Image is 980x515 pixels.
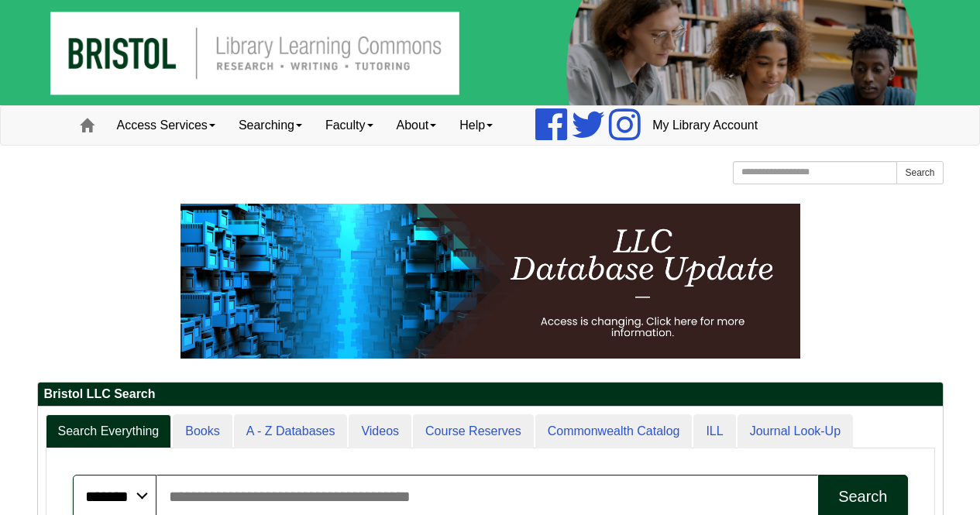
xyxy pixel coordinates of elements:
[448,106,504,145] a: Help
[227,106,314,145] a: Searching
[46,414,172,449] a: Search Everything
[693,414,735,449] a: ILL
[838,488,887,506] div: Search
[234,414,348,449] a: A - Z Databases
[413,414,534,449] a: Course Reserves
[314,106,385,145] a: Faculty
[641,106,769,145] a: My Library Account
[173,414,232,449] a: Books
[105,106,227,145] a: Access Services
[38,383,943,407] h2: Bristol LLC Search
[349,414,411,449] a: Videos
[181,204,800,359] img: HTML tutorial
[896,161,943,184] button: Search
[535,414,693,449] a: Commonwealth Catalog
[738,414,853,449] a: Journal Look-Up
[385,106,449,145] a: About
